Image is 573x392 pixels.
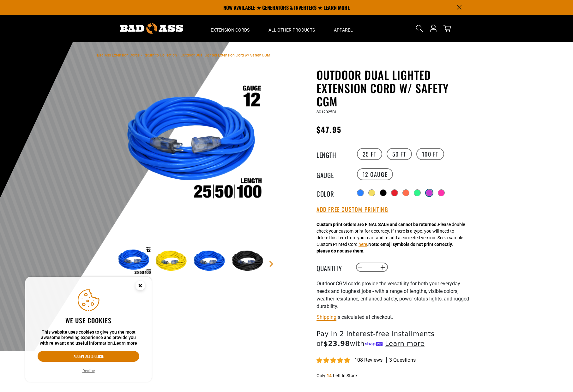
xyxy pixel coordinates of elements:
[317,221,465,254] div: Please double check your custom print for accuracy. If there is a typo, you will need to delete t...
[317,150,348,158] legend: Length
[192,243,229,280] img: Blue
[230,243,267,280] img: Black
[317,206,388,213] button: Add Free Custom Printing
[317,124,341,135] span: $47.95
[38,316,139,324] h2: We use cookies
[317,222,438,227] strong: Custom print orders are FINAL SALE and cannot be returned.
[357,168,393,180] label: 12 Gauge
[97,51,270,59] nav: breadcrumbs
[181,53,270,57] span: Outdoor Dual Lighted Extension Cord w/ Safety CGM
[120,23,183,34] img: Bad Ass Extension Cords
[317,314,336,320] a: Shipping
[317,373,325,378] span: Only
[141,53,142,57] span: ›
[359,241,367,248] button: here
[334,27,353,33] span: Apparel
[38,330,139,346] p: This website uses cookies to give you the most awesome browsing experience and provide you with r...
[178,53,179,57] span: ›
[143,53,177,57] a: Return to Collection
[97,53,140,57] a: Bad Ass Extension Cords
[317,358,351,364] span: 4.81 stars
[317,110,337,114] span: SC12025BL
[357,148,382,160] label: 25 FT
[327,373,332,378] span: 14
[416,148,444,160] label: 100 FT
[25,277,152,382] aside: Cookie Consent
[114,341,137,346] a: Learn more
[387,148,412,160] label: 50 FT
[317,68,471,108] h1: Outdoor Dual Lighted Extension Cord w/ Safety CGM
[259,15,324,42] summary: All Other Products
[317,170,348,178] legend: Gauge
[317,189,348,197] legend: Color
[317,281,469,309] span: Outdoor CGM cords provide the versatility for both your everyday needs and toughest jobs - with a...
[154,243,190,280] img: Yellow
[317,242,453,253] strong: Note: emoji symbols do not print correctly, please do not use them.
[317,313,471,321] div: is calculated at checkout.
[201,15,259,42] summary: Extension Cords
[317,263,348,271] label: Quantity
[268,27,315,33] span: All Other Products
[354,357,383,363] span: 108 reviews
[389,357,416,364] span: 3 questions
[211,27,250,33] span: Extension Cords
[268,261,274,267] a: Next
[324,15,362,42] summary: Apparel
[414,23,425,33] summary: Search
[333,373,358,378] span: Left In Stock
[38,351,139,362] button: Accept all & close
[81,368,97,374] button: Decline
